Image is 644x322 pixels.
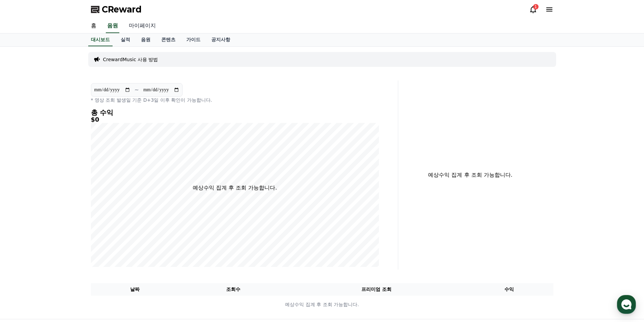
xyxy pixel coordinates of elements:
[136,33,156,46] a: 음원
[156,33,181,46] a: 콘텐츠
[193,184,277,192] p: 예상수익 집계 후 조회 가능합니다.
[102,4,142,15] span: CReward
[103,56,158,63] a: CrewardMusic 사용 방법
[2,214,45,231] a: 홈
[91,109,379,116] h4: 총 수익
[91,283,179,296] th: 날짜
[21,224,25,230] span: 홈
[91,4,142,15] a: CReward
[288,283,465,296] th: 프리미엄 조회
[91,116,379,123] h5: $0
[404,171,537,179] p: 예상수익 집계 후 조회 가능합니다.
[181,33,206,46] a: 가이드
[206,33,236,46] a: 공지사항
[123,19,161,33] a: 마이페이지
[104,224,113,230] span: 설정
[62,225,70,230] span: 대화
[88,33,113,46] a: 대시보드
[91,97,379,103] p: * 영상 조회 발생일 기준 D+3일 이후 확인이 가능합니다.
[106,19,119,33] a: 음원
[135,86,139,94] p: ~
[91,301,553,308] p: 예상수익 집계 후 조회 가능합니다.
[533,4,539,9] div: 1
[45,214,87,231] a: 대화
[179,283,287,296] th: 조회수
[465,283,553,296] th: 수익
[87,214,130,231] a: 설정
[529,5,537,14] a: 1
[115,33,136,46] a: 실적
[86,19,102,33] a: 홈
